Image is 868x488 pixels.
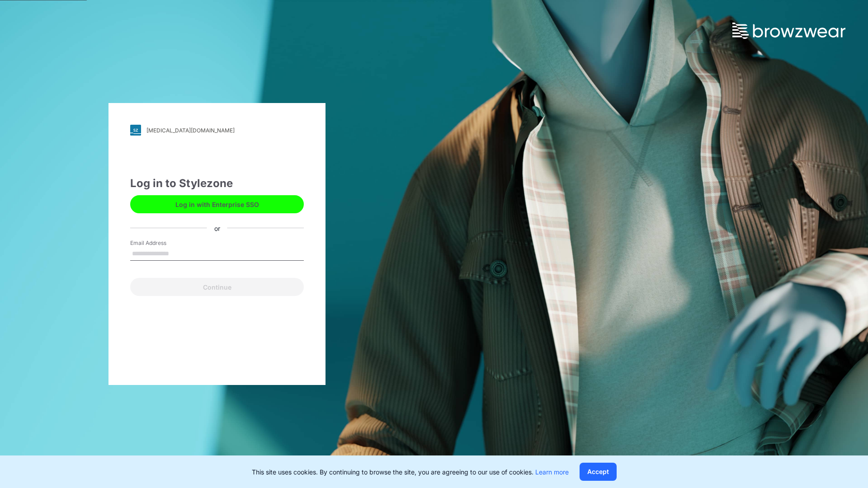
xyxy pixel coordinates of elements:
[130,125,141,136] img: svg+xml;base64,PHN2ZyB3aWR0aD0iMjgiIGhlaWdodD0iMjgiIHZpZXdCb3g9IjAgMCAyOCAyOCIgZmlsbD0ibm9uZSIgeG...
[207,223,227,233] div: or
[732,23,845,39] img: browzwear-logo.73288ffb.svg
[580,463,617,481] button: Accept
[130,195,304,213] button: Log in with Enterprise SSO
[535,468,569,476] a: Learn more
[130,125,304,136] a: [MEDICAL_DATA][DOMAIN_NAME]
[130,239,193,247] label: Email Address
[252,467,569,477] p: This site uses cookies. By continuing to browse the site, you are agreeing to our use of cookies.
[130,175,304,192] div: Log in to Stylezone
[146,127,235,134] div: [MEDICAL_DATA][DOMAIN_NAME]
